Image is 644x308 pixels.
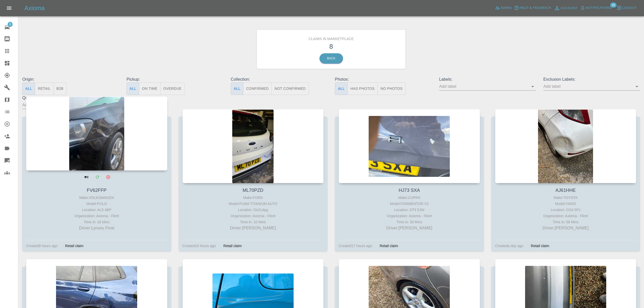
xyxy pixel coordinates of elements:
[22,82,35,95] button: All
[27,225,166,231] p: Driver: Lynsey Final
[543,82,632,90] input: Add label
[319,53,343,64] a: Back
[184,195,323,201] div: Make: FORD
[339,243,372,249] div: Created 17 hours ago
[160,82,185,95] button: Overdue
[22,101,111,109] input: Add quoter
[27,195,166,201] div: Make: VOLKSWAGEN
[520,5,551,11] span: Help & Feedback
[496,195,635,201] div: Make: TOYOTA
[496,213,635,219] div: Organization: Axioma - Fleet
[527,243,553,249] div: Retail claim
[27,219,166,225] div: Time in: 16 Mins
[561,5,578,11] span: Account
[500,5,512,11] span: Admin
[22,76,119,82] p: Origin:
[27,201,166,207] div: Model: POLO
[184,213,323,219] div: Organization: Axioma - Fleet
[231,76,327,82] p: Collection:
[53,82,67,95] button: B2B
[61,243,87,249] div: Retail claim
[24,4,45,12] h5: Axioma
[496,201,635,207] div: Model: YARIS
[183,243,216,249] div: Created 15 hours ago
[529,83,536,90] button: Open
[184,219,323,225] div: Time in: 10 Mins
[494,4,513,12] a: Admin
[27,207,166,213] div: Location: AL5 4BP
[556,188,576,193] a: AJ61HHE
[92,172,102,182] a: Modify
[35,82,53,95] button: Retail
[378,82,406,95] button: No Photos
[139,82,160,95] button: On Time
[399,188,420,193] a: HJ73 SXA
[439,82,528,90] input: Add label
[184,207,323,213] div: Location: De214pg
[340,207,479,213] div: Location: DT9 5JW
[615,4,638,12] button: Logout
[271,82,309,95] button: Not Confirmed
[543,76,640,82] p: Exclusion Labels:
[496,207,635,213] div: Location: CO4 5PJ
[586,5,612,11] span: Notifications
[8,22,13,27] span: 8
[340,195,479,201] div: Make: CUPRA
[340,213,479,219] div: Organization: Axioma - Fleet
[335,76,432,82] p: Photos:
[220,243,245,249] div: Retail claim
[496,219,635,225] div: Time in: 58 Mins
[3,2,15,14] button: Open drawer
[231,82,243,95] button: All
[633,83,640,90] button: Open
[243,82,272,95] button: Confirmed
[340,201,479,207] div: Model: FORMENTOR V2
[127,76,223,82] p: Pickup:
[610,3,616,8] span: 18
[127,82,139,95] button: All
[184,201,323,207] div: Model: PUMA TITANIUM AUTO
[347,82,378,95] button: Has Photos
[261,42,402,51] h3: 8
[579,4,613,12] button: Notifications
[22,95,119,101] p: Quoters:
[261,34,402,42] h6: Claims in Marketplace
[87,188,106,193] a: FV62FFP
[26,243,58,249] div: Created 9 hours ago
[622,5,637,11] span: Logout
[243,188,263,193] a: ML70PZD
[184,225,323,231] p: Driver: [PERSON_NAME]
[495,243,523,249] div: Created a day ago
[335,82,348,95] button: All
[340,219,479,225] div: Time in: 30 Mins
[340,225,479,231] p: Driver: [PERSON_NAME]
[376,243,402,249] div: Retail claim
[553,4,579,12] a: Account
[81,172,92,182] a: View
[103,172,113,182] button: Archive
[496,225,635,231] p: Driver: [PERSON_NAME]
[513,4,552,12] button: Help & Feedback
[27,213,166,219] div: Organization: Axioma - Fleet
[439,76,536,82] p: Labels:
